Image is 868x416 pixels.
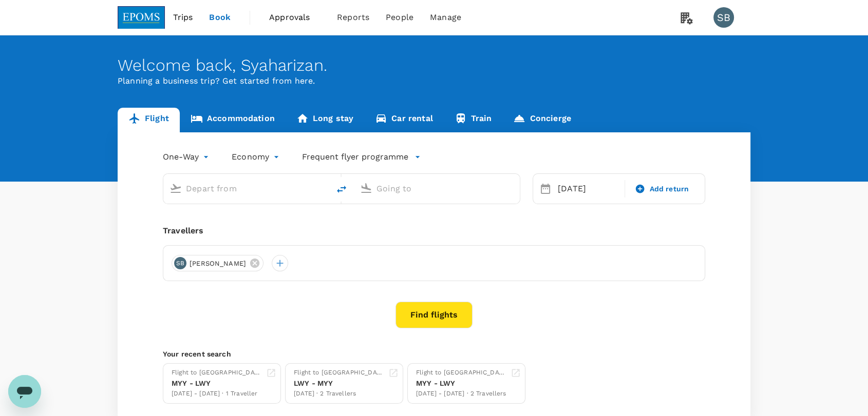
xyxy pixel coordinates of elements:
a: Concierge [502,108,581,132]
div: Flight to [GEOGRAPHIC_DATA] [294,368,384,378]
p: Planning a business trip? Get started from here. [118,75,750,87]
div: Flight to [GEOGRAPHIC_DATA] [172,368,262,378]
div: [DATE] - [DATE] · 1 Traveller [172,389,262,399]
div: [DATE] · 2 Travellers [294,389,384,399]
img: EPOMS SDN BHD [118,6,165,29]
div: Flight to [GEOGRAPHIC_DATA] [416,368,506,378]
div: SB [174,257,186,269]
input: Depart from [186,181,308,196]
div: SB [713,7,734,28]
span: Add return [649,184,689,194]
button: Open [513,187,515,189]
span: Book [209,11,231,24]
div: MYY - LWY [172,378,262,389]
p: Your recent search [163,349,705,359]
div: LWY - MYY [294,378,384,389]
a: Car rental [364,108,444,132]
span: People [386,11,413,24]
div: Travellers [163,225,705,237]
p: Frequent flyer programme [302,151,408,163]
button: Frequent flyer programme [302,151,421,163]
div: MYY - LWY [416,378,506,389]
a: Flight [118,108,180,132]
iframe: Button to launch messaging window [8,375,41,408]
div: Welcome back , Syaharizan . [118,56,750,75]
div: [DATE] - [DATE] · 2 Travellers [416,389,506,399]
div: One-Way [163,149,211,165]
div: SB[PERSON_NAME] [172,255,263,271]
span: Reports [337,11,369,24]
a: Train [444,108,503,132]
span: Manage [430,11,461,24]
button: delete [329,177,354,202]
span: Trips [173,11,193,24]
div: [DATE] [554,179,622,199]
a: Accommodation [180,108,286,132]
button: Find flights [395,302,473,328]
a: Long stay [286,108,364,132]
div: Economy [232,149,281,165]
button: Open [322,187,324,189]
input: Going to [376,181,498,196]
span: Approvals [269,11,320,24]
span: [PERSON_NAME] [183,259,252,269]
